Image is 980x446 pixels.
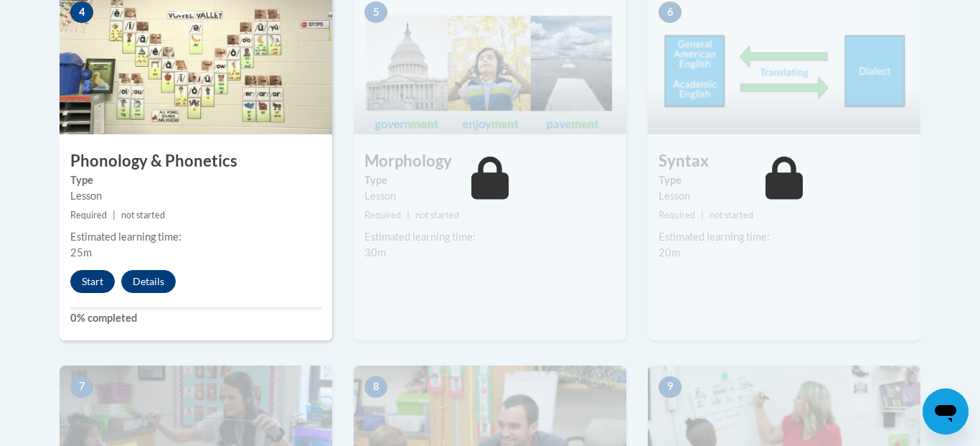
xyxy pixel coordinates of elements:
[70,310,321,326] label: 0% completed
[70,1,93,23] span: 4
[923,389,969,435] iframe: Button to launch messaging window
[70,188,321,204] div: Lesson
[364,229,616,245] div: Estimated learning time:
[659,376,682,398] span: 9
[60,150,332,172] h3: Phonology & Phonetics
[364,246,386,259] span: 30m
[70,229,321,245] div: Estimated learning time:
[364,1,387,23] span: 5
[364,210,401,220] span: Required
[364,188,616,204] div: Lesson
[415,210,459,220] span: not started
[659,246,680,259] span: 20m
[407,210,410,220] span: |
[659,229,910,245] div: Estimated learning time:
[659,172,910,188] label: Type
[121,270,176,293] button: Details
[354,150,626,172] h3: Morphology
[364,172,616,188] label: Type
[710,210,753,220] span: not started
[113,210,116,220] span: |
[701,210,704,220] span: |
[659,210,695,220] span: Required
[70,210,107,220] span: Required
[70,172,321,188] label: Type
[659,188,910,204] div: Lesson
[121,210,165,220] span: not started
[70,270,115,293] button: Start
[659,1,682,23] span: 6
[70,376,93,398] span: 7
[364,376,387,398] span: 8
[70,246,92,259] span: 25m
[648,150,920,172] h3: Syntax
